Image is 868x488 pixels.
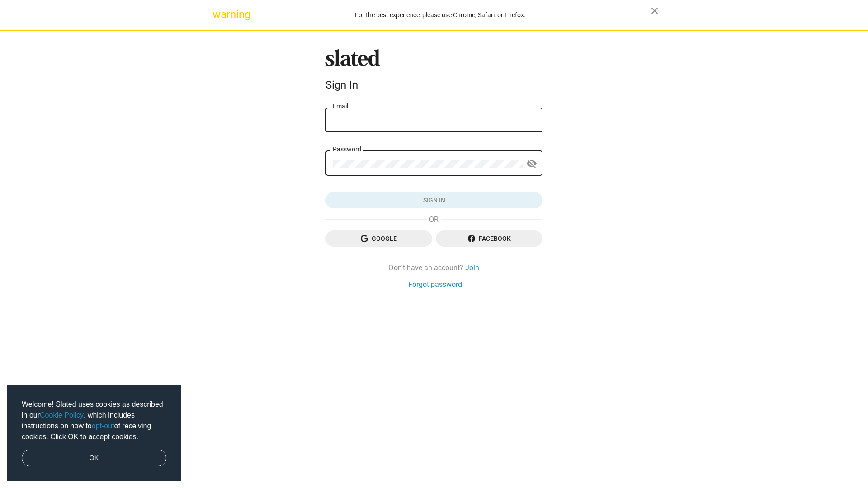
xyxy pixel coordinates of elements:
div: Don't have an account? [325,263,542,272]
span: Facebook [443,230,535,247]
mat-icon: close [649,5,660,16]
a: opt-out [92,422,114,430]
button: Show password [523,155,541,173]
div: For the best experience, please use Chrome, Safari, or Firefox. [230,9,651,21]
button: Google [325,230,432,247]
a: Forgot password [408,280,462,289]
button: Facebook [436,230,542,247]
div: Sign In [325,79,542,91]
div: cookieconsent [7,385,181,481]
mat-icon: warning [212,9,223,20]
a: Join [465,263,479,272]
sl-branding: Sign In [325,49,542,95]
span: Welcome! Slated uses cookies as described in our , which includes instructions on how to of recei... [22,399,166,442]
span: Google [333,230,425,247]
a: dismiss cookie message [22,450,166,467]
a: Cookie Policy [40,411,84,419]
mat-icon: visibility_off [526,157,537,171]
